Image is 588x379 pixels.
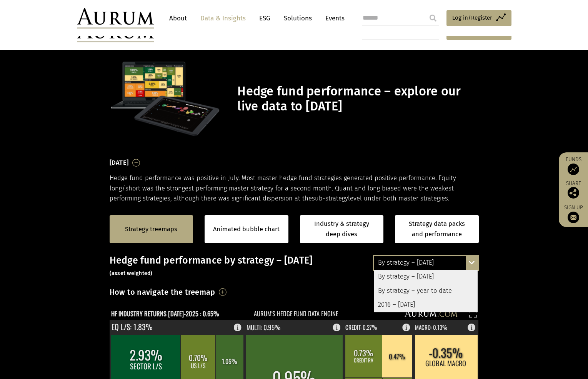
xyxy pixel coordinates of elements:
[563,181,584,199] div: Share
[110,255,479,278] h3: Hedge fund performance by strategy – [DATE]
[568,212,579,223] img: Sign up to our newsletter
[237,84,476,114] h1: Hedge fund performance – explore our live data to [DATE]
[110,270,153,277] small: (asset weighted)
[213,224,280,234] a: Animated bubble chart
[255,11,274,25] a: ESG
[374,298,478,312] div: 2016 – [DATE]
[568,164,579,175] img: Access Funds
[110,286,215,299] h3: How to navigate the treemap
[110,173,479,204] p: Hedge fund performance was positive in July. Most master hedge fund strategies generated positive...
[452,13,492,22] span: Log in/Register
[374,256,478,270] div: By strategy – [DATE]
[110,157,129,169] h3: [DATE]
[446,10,511,26] a: Log in/Register
[568,187,579,199] img: Share this post
[563,204,584,223] a: Sign up
[374,284,478,298] div: By strategy – year to date
[312,195,348,202] span: sub-strategy
[165,11,191,25] a: About
[197,11,250,25] a: Data & Insights
[280,11,316,25] a: Solutions
[77,8,154,28] img: Aurum
[563,156,584,175] a: Funds
[425,10,441,26] input: Submit
[300,215,384,243] a: Industry & strategy deep dives
[395,215,479,243] a: Strategy data packs and performance
[321,11,345,25] a: Events
[374,270,478,284] div: By strategy – [DATE]
[125,224,177,234] a: Strategy treemaps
